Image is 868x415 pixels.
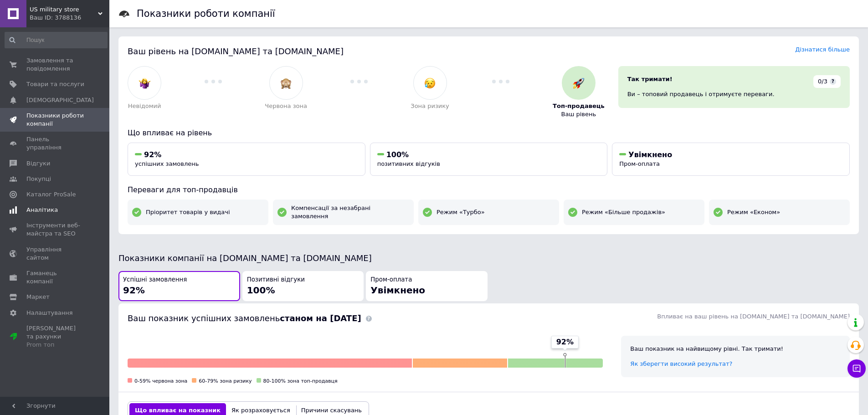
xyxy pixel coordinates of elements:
[26,269,84,286] span: Гаманець компанії
[128,102,161,110] span: Невідомий
[242,271,364,302] button: Позитивні відгуки100%
[137,8,275,19] h1: Показники роботи компанії
[366,271,488,302] button: Пром-оплатаУвімкнено
[146,208,230,216] span: Пріоритет товарів у видачі
[139,77,150,89] img: :woman-shrugging:
[26,293,50,301] span: Маркет
[280,313,361,323] b: станом на [DATE]
[561,110,596,118] span: Ваш рівень
[199,378,252,384] span: 60-79% зона ризику
[424,77,436,89] img: :disappointed_relieved:
[370,285,425,296] span: Увімкнено
[26,246,84,262] span: Управління сайтом
[26,135,84,152] span: Панель управління
[727,208,780,216] span: Режим «Економ»
[657,313,850,320] span: Впливає на ваш рівень на [DOMAIN_NAME] та [DOMAIN_NAME]
[573,77,584,89] img: :rocket:
[26,341,84,349] div: Prom топ
[630,345,841,353] div: Ваш показник на найвищому рівні. Так тримати!
[26,324,84,349] span: [PERSON_NAME] та рахунки
[30,14,109,22] div: Ваш ID: 3788136
[128,128,212,137] span: Що впливає на рівень
[118,253,372,263] span: Показники компанії на [DOMAIN_NAME] та [DOMAIN_NAME]
[247,276,305,284] span: Позитивні відгуки
[847,359,866,378] button: Чат з покупцем
[370,143,608,176] button: 100%позитивних відгуків
[26,159,50,168] span: Відгуки
[553,102,605,110] span: Топ-продавець
[144,150,161,159] span: 92%
[128,185,238,194] span: Переваги для топ-продавців
[128,313,361,323] span: Ваш показник успішних замовлень
[386,150,409,159] span: 100%
[26,56,84,73] span: Замовлення та повідомлення
[437,208,485,216] span: Режим «Турбо»
[135,160,199,167] span: успішних замовлень
[582,208,665,216] span: Режим «Більше продажів»
[813,75,841,88] div: 0/3
[26,80,84,88] span: Товари та послуги
[123,285,145,296] span: 92%
[134,378,187,384] span: 0-59% червона зона
[26,309,73,317] span: Налаштування
[830,78,836,85] span: ?
[795,46,850,53] a: Дізнатися більше
[118,271,240,302] button: Успішні замовлення92%
[128,46,344,56] span: Ваш рівень на [DOMAIN_NAME] та [DOMAIN_NAME]
[26,175,51,183] span: Покупці
[247,285,275,296] span: 100%
[26,190,76,199] span: Каталог ProSale
[630,360,732,367] a: Як зберегти високий результат?
[612,143,850,176] button: УвімкненоПром-оплата
[628,150,672,159] span: Увімкнено
[377,160,440,167] span: позитивних відгуків
[26,112,84,128] span: Показники роботи компанії
[26,96,94,104] span: [DEMOGRAPHIC_DATA]
[123,276,187,284] span: Успішні замовлення
[5,32,108,48] input: Пошук
[370,276,412,284] span: Пром-оплата
[619,160,660,167] span: Пром-оплата
[280,77,292,89] img: :see_no_evil:
[26,221,84,238] span: Інструменти веб-майстра та SEO
[627,90,841,98] div: Ви – топовий продавець і отримуєте переваги.
[556,337,574,347] span: 92%
[263,378,338,384] span: 80-100% зона топ-продавця
[627,76,673,82] span: Так тримати!
[26,206,58,214] span: Аналітика
[265,102,307,110] span: Червона зона
[30,5,98,14] span: US military store
[128,143,365,176] button: 92%успішних замовлень
[411,102,449,110] span: Зона ризику
[291,204,409,220] span: Компенсації за незабрані замовлення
